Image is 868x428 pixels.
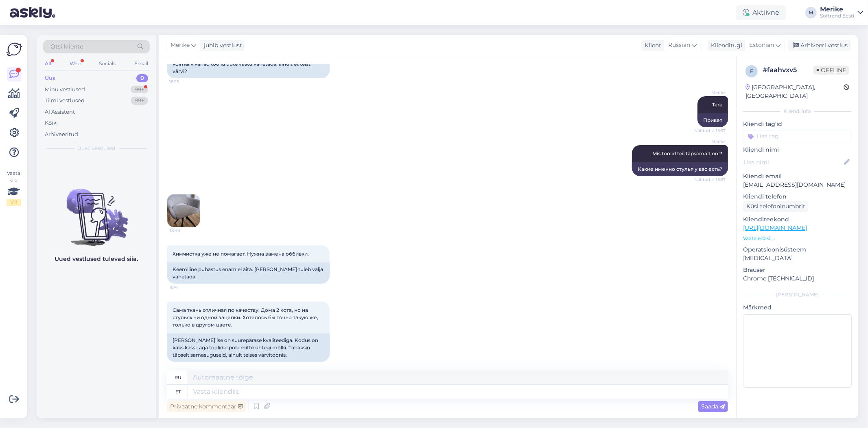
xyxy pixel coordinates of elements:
[136,74,148,82] div: 0
[743,266,852,274] p: Brauser
[169,284,200,290] span: 18:41
[641,41,661,50] div: Klient
[171,41,190,50] span: Merike
[170,227,200,234] span: 18:40
[45,130,78,139] div: Arhiveeritud
[694,176,726,183] span: Nähtud ✓ 18:37
[743,201,809,212] div: Küsi telefoninumbrit
[45,86,85,94] div: Minu vestlused
[743,181,852,189] p: [EMAIL_ADDRESS][DOMAIN_NAME]
[7,42,22,57] img: Askly Logo
[750,68,753,74] span: f
[173,251,309,257] span: Химчистка уже не помагает. Нужна замена оббивки.
[169,79,200,85] span: 18:23
[743,158,842,167] input: Lisa nimi
[175,385,181,399] div: et
[167,401,246,412] div: Privaatne kommentaar
[167,263,330,284] div: Keemiline puhastus enam ei aita. [PERSON_NAME] tuleb välja vahetada.
[805,7,817,18] div: M
[788,40,851,51] div: Arhiveeri vestlus
[167,194,200,227] img: Attachment
[743,130,852,142] input: Lisa tag
[712,101,722,108] span: Tere
[78,145,116,152] span: Uued vestlused
[694,128,726,134] span: Nähtud ✓ 18:37
[820,13,854,19] div: Softrend Eesti
[743,291,852,298] div: [PERSON_NAME]
[43,58,52,69] div: All
[701,403,725,410] span: Saada
[7,199,21,206] div: 1 / 3
[50,42,83,51] span: Otsi kliente
[743,224,807,232] a: [URL][DOMAIN_NAME]
[743,172,852,181] p: Kliendi email
[697,113,728,127] div: Привет
[45,108,75,116] div: AI Assistent
[743,235,852,242] p: Vaata edasi ...
[695,139,726,145] span: Merike
[746,83,844,100] div: [GEOGRAPHIC_DATA], [GEOGRAPHIC_DATA]
[167,333,330,362] div: [PERSON_NAME] ise on suurepärase kvaliteediga. Kodus on kaks kassi, aga toolidel pole mitte ühteg...
[68,58,82,69] div: Web
[743,215,852,224] p: Klienditeekond
[743,303,852,312] p: Märkmed
[133,58,150,69] div: Email
[743,108,852,115] div: Kliendi info
[173,307,319,328] span: Сама ткань отличная по качеству. Дома 2 кота, но на стульях ни одной зацепки. Хотелось бы точно т...
[763,65,813,75] div: # faahvxv5
[7,170,21,206] div: Vaata siia
[743,254,852,263] p: [MEDICAL_DATA]
[708,41,742,50] div: Klienditugi
[743,146,852,154] p: Kliendi nimi
[736,5,786,20] div: Aktiivne
[55,255,138,263] p: Uued vestlused tulevad siia.
[743,245,852,254] p: Operatsioonisüsteem
[131,86,148,94] div: 99+
[169,362,200,368] span: 18:44
[45,97,85,105] div: Tiimi vestlused
[743,120,852,128] p: Kliendi tag'id
[743,274,852,283] p: Chrome [TECHNICAL_ID]
[45,74,55,82] div: Uus
[175,371,181,384] div: ru
[743,192,852,201] p: Kliendi telefon
[820,6,854,13] div: Merike
[820,6,863,19] a: MerikeSoftrend Eesti
[695,90,726,96] span: Merike
[813,66,849,75] span: Offline
[652,150,722,157] span: Mis toolid teil täpsemalt on ?
[749,41,774,50] span: Estonian
[37,174,156,247] img: No chats
[201,41,242,50] div: juhib vestlust
[632,162,728,176] div: Какие именно стулья у вас есть?
[131,97,148,105] div: 99+
[45,119,57,127] div: Kõik
[668,41,690,50] span: Russian
[97,58,117,69] div: Socials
